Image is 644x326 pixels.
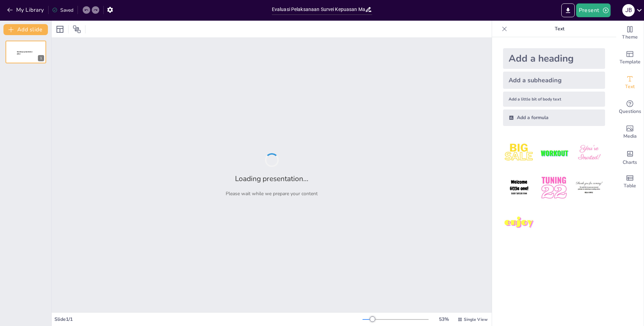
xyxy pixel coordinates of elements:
[573,137,605,169] img: 3.jpeg
[616,169,644,194] div: Add a table
[623,133,637,140] span: Media
[538,137,570,169] img: 2.jpeg
[624,182,636,190] span: Table
[622,3,635,17] button: j b
[620,58,641,66] span: Template
[625,83,635,91] span: Text
[622,33,638,41] span: Theme
[73,25,81,33] span: Position
[503,48,605,69] div: Add a heading
[616,45,644,70] div: Add ready made slides
[52,7,73,13] div: Saved
[503,72,605,89] div: Add a subheading
[503,92,605,107] div: Add a little bit of body text
[436,316,452,323] div: 53 %
[616,120,644,145] div: Add images, graphics, shapes or video
[54,24,65,35] div: Layout
[5,4,47,15] button: My Library
[616,95,644,120] div: Get real-time input from your audience
[54,316,362,323] div: Slide 1 / 1
[464,317,488,322] span: Single View
[17,51,32,55] span: Sendsteps presentation editor
[38,55,44,61] div: 1
[561,3,575,17] button: Export to PowerPoint
[226,190,318,197] p: Please wait while we prepare your content
[538,172,570,204] img: 5.jpeg
[503,172,535,204] img: 4.jpeg
[503,137,535,169] img: 1.jpeg
[6,41,46,63] div: 1
[235,174,308,183] h2: Loading presentation...
[3,24,48,35] button: Add slide
[573,172,605,204] img: 6.jpeg
[619,108,641,115] span: Questions
[616,70,644,95] div: Add text boxes
[616,21,644,45] div: Change the overall theme
[576,3,611,17] button: Present
[622,4,635,17] div: j b
[616,145,644,169] div: Add charts and graphs
[623,159,637,166] span: Charts
[503,109,605,126] div: Add a formula
[503,207,535,239] img: 7.jpeg
[510,21,609,37] p: Text
[272,4,365,14] input: Insert title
